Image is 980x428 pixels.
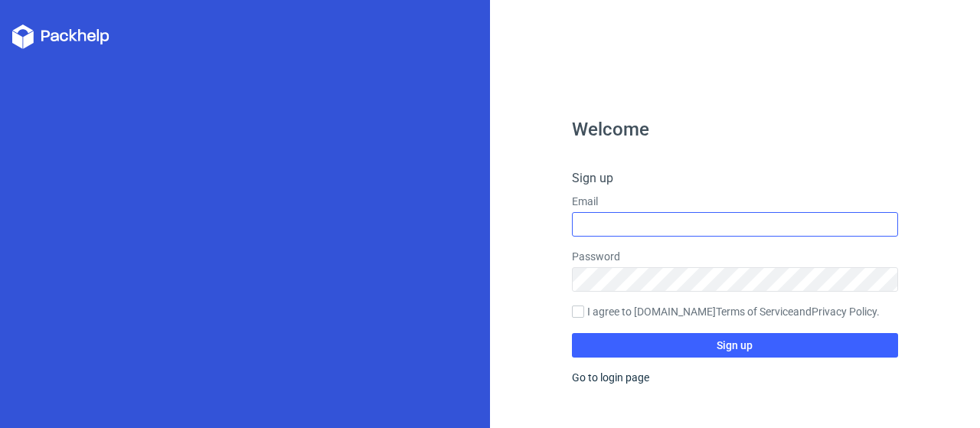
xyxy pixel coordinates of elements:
span: Sign up [717,340,753,351]
a: Terms of Service [716,305,793,318]
label: Password [572,249,899,264]
a: Privacy Policy [812,305,877,318]
button: Sign up [572,333,899,358]
h1: Welcome [572,120,899,139]
a: Go to login page [572,371,649,384]
h4: Sign up [572,169,899,188]
label: I agree to [DOMAIN_NAME] and . [572,304,899,321]
label: Email [572,194,899,209]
